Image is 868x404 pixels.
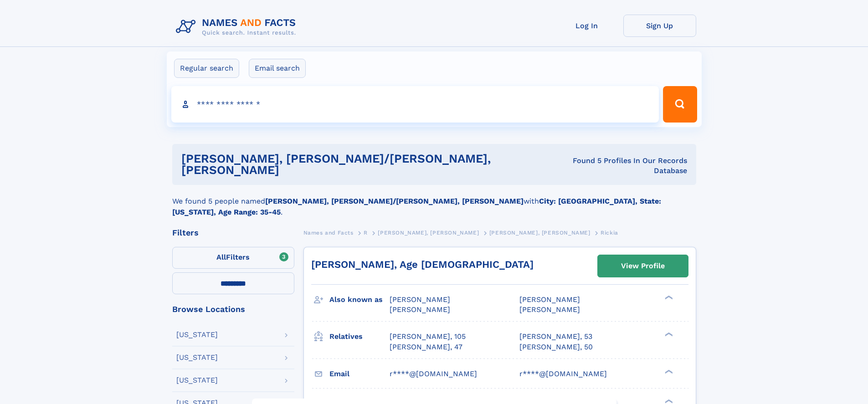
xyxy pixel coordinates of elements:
span: [PERSON_NAME], [PERSON_NAME] [489,230,591,236]
div: Filters [172,229,294,237]
div: We found 5 people named with . [172,185,696,218]
span: R [364,230,368,236]
span: [PERSON_NAME] [390,295,450,304]
a: [PERSON_NAME], 53 [519,332,592,342]
div: ❯ [663,332,673,338]
span: [PERSON_NAME] [390,305,450,314]
span: All [216,253,226,261]
b: [PERSON_NAME], [PERSON_NAME]/[PERSON_NAME], [PERSON_NAME] [265,197,524,205]
div: ❯ [663,398,673,404]
div: [US_STATE] [176,377,218,384]
div: ❯ [663,295,673,301]
h3: Relatives [329,329,390,344]
div: Browse Locations [172,305,294,313]
a: R [364,227,368,238]
button: Search Button [663,86,697,123]
span: Rickia [601,230,618,236]
a: [PERSON_NAME], 47 [390,342,462,352]
h3: Email [329,366,390,382]
a: [PERSON_NAME], [PERSON_NAME] [378,227,479,238]
img: Logo Names and Facts [172,15,303,39]
h1: [PERSON_NAME], [PERSON_NAME]/[PERSON_NAME], [PERSON_NAME] [181,153,552,176]
a: Log In [550,15,623,37]
span: [PERSON_NAME] [519,295,580,304]
label: Filters [172,247,294,269]
a: [PERSON_NAME], 105 [390,332,466,342]
a: View Profile [598,255,688,277]
a: [PERSON_NAME], [PERSON_NAME] [489,227,591,238]
a: [PERSON_NAME], 50 [519,342,593,352]
div: ❯ [663,368,673,374]
div: [US_STATE] [176,354,218,361]
div: Found 5 Profiles In Our Records Database [552,156,687,176]
a: [PERSON_NAME], Age [DEMOGRAPHIC_DATA] [311,259,534,270]
a: Names and Facts [303,227,354,238]
a: Sign Up [623,15,696,37]
div: View Profile [621,256,665,276]
label: Regular search [174,59,239,78]
span: [PERSON_NAME], [PERSON_NAME] [378,230,479,236]
span: [PERSON_NAME] [519,305,580,314]
input: search input [171,86,659,123]
label: Email search [249,59,306,78]
h3: Also known as [329,292,390,307]
b: City: [GEOGRAPHIC_DATA], State: [US_STATE], Age Range: 35-45 [172,197,661,216]
div: [US_STATE] [176,331,218,338]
